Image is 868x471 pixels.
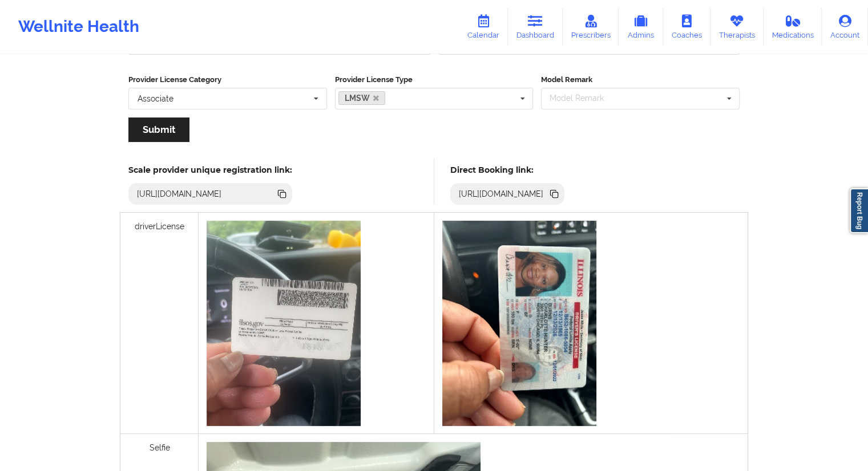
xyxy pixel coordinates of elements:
[128,165,292,175] h5: Scale provider unique registration link:
[128,117,189,142] button: Submit
[128,74,327,86] label: Provider License Category
[120,213,199,434] div: driverLicense
[132,188,227,200] div: [URL][DOMAIN_NAME]
[547,92,620,105] div: Model Remark
[822,8,868,46] a: Account
[710,8,764,46] a: Therapists
[563,8,619,46] a: Prescribers
[508,8,563,46] a: Dashboard
[541,74,740,86] label: Model Remark
[850,188,868,233] a: Report Bug
[207,221,361,426] img: 4de06326-34be-4419-997e-66899d332601_27f78509-de07-4f55-bd87-5a918ccfd1a3IMG_2492.jpeg
[764,8,822,46] a: Medications
[138,95,173,103] div: Associate
[459,8,508,46] a: Calendar
[338,91,386,105] a: LMSW
[335,74,534,86] label: Provider License Type
[442,221,596,426] img: 6dd71734-1cf0-47e6-9a17-1facdf42dba8_cdbae3ff-6f14-4146-b1f2-a1a453df22b9image.jpg
[619,8,663,46] a: Admins
[454,188,548,200] div: [URL][DOMAIN_NAME]
[450,165,565,175] h5: Direct Booking link:
[663,8,710,46] a: Coaches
